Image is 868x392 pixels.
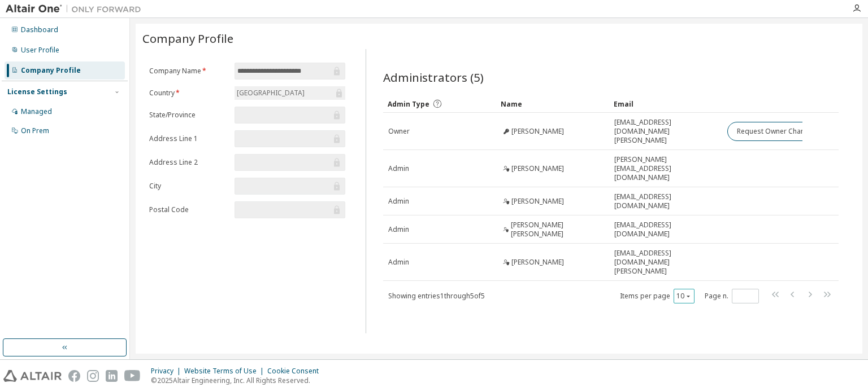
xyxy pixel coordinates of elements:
[511,127,564,136] span: [PERSON_NAME]
[388,225,409,234] span: Admin
[235,87,306,99] div: [GEOGRAPHIC_DATA]
[511,197,564,206] span: [PERSON_NAME]
[614,221,717,239] span: [EMAIL_ADDRESS][DOMAIN_NAME]
[501,95,605,113] div: Name
[21,46,59,55] div: User Profile
[106,370,118,382] img: linkedin.svg
[511,258,564,267] span: [PERSON_NAME]
[151,376,325,385] p: © 2025 Altair Engineering, Inc. All Rights Reserved.
[149,134,228,143] label: Address Line 1
[614,95,718,113] div: Email
[614,118,717,145] span: [EMAIL_ADDRESS][DOMAIN_NAME][PERSON_NAME]
[620,289,695,303] span: Items per page
[142,30,233,46] span: Company Profile
[21,25,58,34] div: Dashboard
[614,249,717,276] span: [EMAIL_ADDRESS][DOMAIN_NAME][PERSON_NAME]
[7,87,67,96] div: License Settings
[614,155,717,182] span: [PERSON_NAME][EMAIL_ADDRESS][DOMAIN_NAME]
[6,3,147,15] img: Altair One
[511,164,564,173] span: [PERSON_NAME]
[383,69,484,85] span: Administrators (5)
[388,291,485,301] span: Showing entries 1 through 5 of 5
[705,289,759,303] span: Page n.
[388,258,409,267] span: Admin
[388,127,410,136] span: Owner
[21,107,52,116] div: Managed
[3,370,62,382] img: altair_logo.svg
[184,367,267,376] div: Website Terms of Use
[149,111,228,120] label: State/Province
[676,292,692,301] button: 10
[727,122,823,141] button: Request Owner Change
[149,158,228,167] label: Address Line 2
[151,367,184,376] div: Privacy
[235,86,345,100] div: [GEOGRAPHIC_DATA]
[68,370,80,382] img: facebook.svg
[149,89,228,98] label: Country
[149,67,228,76] label: Company Name
[388,197,409,206] span: Admin
[511,221,605,239] span: [PERSON_NAME] [PERSON_NAME]
[267,367,325,376] div: Cookie Consent
[87,370,99,382] img: instagram.svg
[614,192,717,210] span: [EMAIL_ADDRESS][DOMAIN_NAME]
[149,182,228,191] label: City
[149,205,228,214] label: Postal Code
[21,126,49,135] div: On Prem
[21,66,81,75] div: Company Profile
[388,99,429,109] span: Admin Type
[388,164,409,173] span: Admin
[124,370,141,382] img: youtube.svg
